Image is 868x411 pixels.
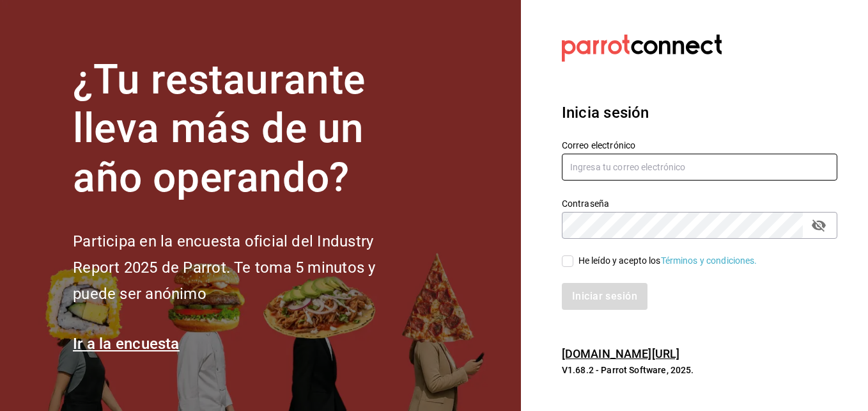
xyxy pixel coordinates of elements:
[808,214,830,236] button: passwordField
[562,198,837,207] label: Contraseña
[73,56,418,203] h1: ¿Tu restaurante lleva más de un año operando?
[661,255,757,266] a: Términos y condiciones.
[73,335,180,353] a: Ir a la encuesta
[562,154,837,181] input: Ingresa tu correo electrónico
[73,229,418,307] h2: Participa en la encuesta oficial del Industry Report 2025 de Parrot. Te toma 5 minutos y puede se...
[562,347,679,360] a: [DOMAIN_NAME][URL]
[562,140,837,149] label: Correo electrónico
[562,364,837,376] p: V1.68.2 - Parrot Software, 2025.
[562,101,837,124] h3: Inicia sesión
[578,254,757,268] div: He leído y acepto los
